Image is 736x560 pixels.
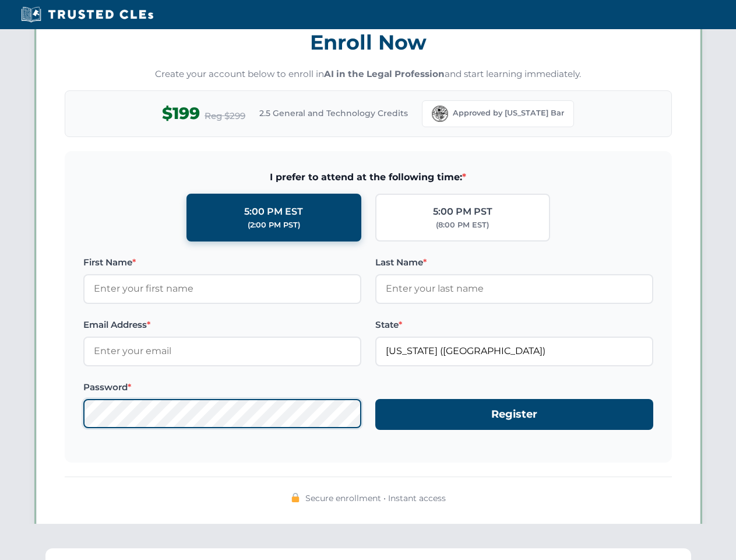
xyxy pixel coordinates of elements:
[244,204,303,219] div: 5:00 PM EST
[83,274,361,303] input: Enter your first name
[205,109,245,123] span: Reg $299
[248,219,300,231] div: (2:00 PM PST)
[65,24,672,61] h3: Enroll Now
[375,337,653,366] input: Florida (FL)
[375,399,653,430] button: Register
[83,337,361,366] input: Enter your email
[375,256,653,269] label: Last Name
[65,68,672,81] p: Create your account below to enroll in and start learning immediately.
[436,219,489,231] div: (8:00 PM EST)
[324,68,445,79] strong: AI in the Legal Profession
[259,107,408,120] span: 2.5 General and Technology Credits
[162,100,200,127] span: $199
[305,492,446,505] span: Secure enrollment • Instant access
[83,318,361,332] label: Email Address
[17,6,157,23] img: Trusted CLEs
[291,493,300,502] img: 🔒
[433,204,492,219] div: 5:00 PM PST
[375,318,653,332] label: State
[83,380,361,394] label: Password
[375,274,653,303] input: Enter your last name
[453,107,564,119] span: Approved by [US_STATE] Bar
[83,256,361,269] label: First Name
[83,170,653,185] span: I prefer to attend at the following time:
[432,106,448,122] img: Florida Bar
